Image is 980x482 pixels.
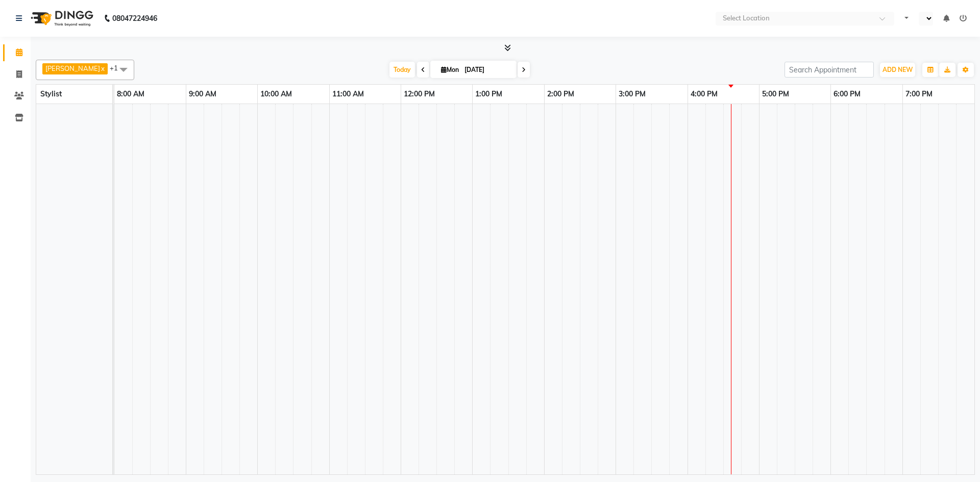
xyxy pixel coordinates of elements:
a: 4:00 PM [688,87,720,102]
a: 7:00 PM [903,87,935,102]
span: ADD NEW [883,66,913,73]
input: Search Appointment [785,62,874,78]
a: 8:00 AM [114,87,147,102]
img: logo [26,4,96,33]
b: 08047224946 [112,4,157,33]
span: [PERSON_NAME] [45,64,100,72]
div: Select Location [723,13,770,23]
a: 6:00 PM [831,87,863,102]
a: 12:00 PM [401,87,437,102]
a: 10:00 AM [258,87,295,102]
span: Mon [438,66,461,73]
span: Today [389,62,415,78]
a: 2:00 PM [545,87,577,102]
input: 2025-09-01 [461,62,512,78]
a: 11:00 AM [330,87,366,102]
span: +1 [110,64,126,72]
a: 5:00 PM [759,87,792,102]
a: 9:00 AM [186,87,219,102]
a: x [100,64,105,72]
button: ADD NEW [880,63,915,77]
a: 1:00 PM [473,87,505,102]
a: 3:00 PM [616,87,648,102]
span: Stylist [40,89,62,98]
